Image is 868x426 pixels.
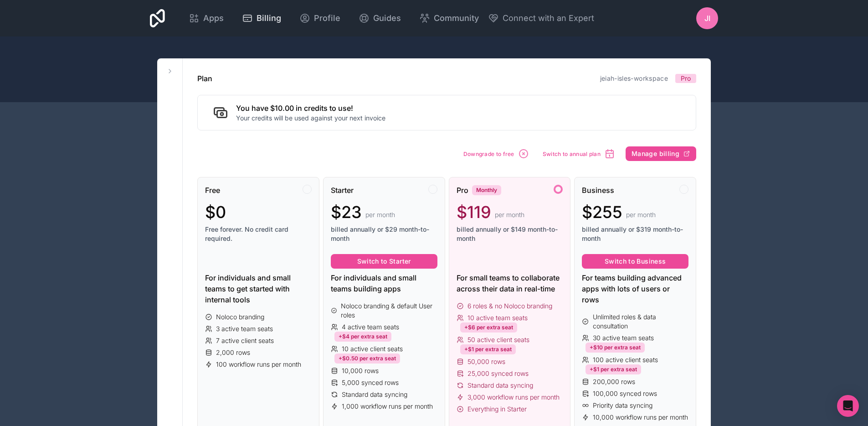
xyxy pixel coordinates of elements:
[342,322,399,332] span: 4 active team seats
[236,114,385,123] p: Your credits will be used against your next invoice
[488,12,594,25] button: Connect with an Expert
[331,203,362,221] span: $23
[626,146,696,161] button: Manage billing
[334,353,400,364] div: +$0.50 per extra seat
[495,210,524,219] span: per month
[582,272,688,305] div: For teams building advanced apps with lots of users or rows
[586,364,641,374] div: +$1 per extra seat
[334,332,391,342] div: +$4 per extra seat
[582,254,688,269] button: Switch to Business
[593,333,654,343] span: 30 active team seats
[467,405,527,414] span: Everything in Starter
[341,301,437,320] span: Noloco branding & default User roles
[216,360,301,369] span: 100 workflow runs per month
[704,13,710,24] span: JI
[467,393,560,402] span: 3,000 workflow runs per month
[181,8,231,28] a: Apps
[463,151,514,157] span: Downgrade to free
[586,343,645,353] div: +$10 per extra seat
[460,145,532,162] button: Downgrade to free
[467,313,528,322] span: 10 active team seats
[342,366,379,375] span: 10,000 rows
[582,203,622,221] span: $255
[593,389,657,398] span: 100,000 synced rows
[373,12,401,25] span: Guides
[626,210,656,219] span: per month
[593,312,688,331] span: Unlimited roles & data consultation
[351,8,408,28] a: Guides
[342,378,399,387] span: 5,000 synced rows
[292,8,348,28] a: Profile
[467,301,552,311] span: 6 roles & no Noloco branding
[582,185,614,196] span: Business
[342,390,407,399] span: Standard data syncing
[457,185,468,196] span: Pro
[600,74,668,82] a: jeiah-isles-workspace
[467,369,529,378] span: 25,000 synced rows
[593,413,688,422] span: 10,000 workflow runs per month
[205,272,312,305] div: For individuals and small teams to get started with internal tools
[457,272,563,294] div: For small teams to collaborate across their data in real-time
[582,225,688,243] span: billed annually or $319 month-to-month
[205,225,312,243] span: Free forever. No credit card required.
[681,74,691,83] span: Pro
[342,344,403,353] span: 10 active client seats
[593,355,658,364] span: 100 active client seats
[216,348,250,357] span: 2,000 rows
[331,272,437,294] div: For individuals and small teams building apps
[235,8,288,28] a: Billing
[837,395,859,417] div: Open Intercom Messenger
[205,185,220,196] span: Free
[331,254,437,269] button: Switch to Starter
[342,402,433,411] span: 1,000 workflow runs per month
[197,73,212,84] h1: Plan
[331,225,437,243] span: billed annually or $29 month-to-month
[472,185,501,195] div: Monthly
[503,12,594,25] span: Connect with an Expert
[593,401,652,410] span: Priority data syncing
[460,344,516,354] div: +$1 per extra seat
[467,335,529,344] span: 50 active client seats
[457,225,563,243] span: billed annually or $149 month-to-month
[457,203,491,221] span: $119
[467,381,533,390] span: Standard data syncing
[460,322,517,332] div: +$6 per extra seat
[593,377,635,386] span: 200,000 rows
[216,324,273,333] span: 3 active team seats
[412,8,486,28] a: Community
[205,203,226,221] span: $0
[331,185,354,196] span: Starter
[216,312,264,322] span: Noloco branding
[236,103,385,114] h2: You have $10.00 in credits to use!
[314,12,340,25] span: Profile
[434,12,479,25] span: Community
[257,12,281,25] span: Billing
[203,12,224,25] span: Apps
[632,150,679,158] span: Manage billing
[543,151,601,157] span: Switch to annual plan
[365,210,395,219] span: per month
[216,336,274,345] span: 7 active client seats
[539,145,618,162] button: Switch to annual plan
[467,357,505,366] span: 50,000 rows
